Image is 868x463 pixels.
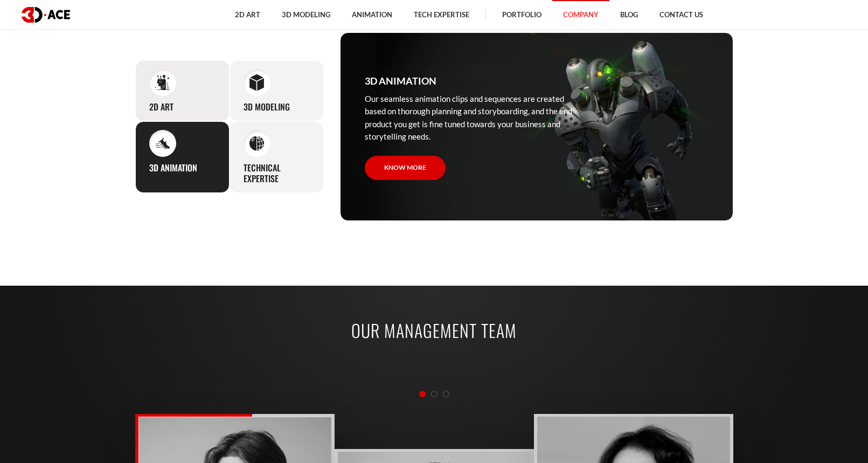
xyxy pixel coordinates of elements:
h3: 2D Art [149,101,173,113]
img: logo dark [22,7,70,23]
span: Go to slide 2 [431,391,438,397]
h2: Our management team [135,318,733,342]
img: Technical Expertise [249,136,264,150]
h3: 3D Animation [365,73,436,88]
h3: Technical Expertise [244,162,310,185]
img: 3D Modeling [249,74,264,91]
p: Our seamless animation clips and sequences are created based on thorough planning and storyboardi... [365,93,586,143]
span: Go to slide 1 [419,391,426,397]
h3: 3D Animation [149,162,197,174]
a: Know more [365,156,446,180]
h3: 3D Modeling [244,101,290,113]
span: Go to slide 3 [443,391,449,397]
img: 2D Art [155,75,170,90]
img: 3D Animation [155,137,170,149]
